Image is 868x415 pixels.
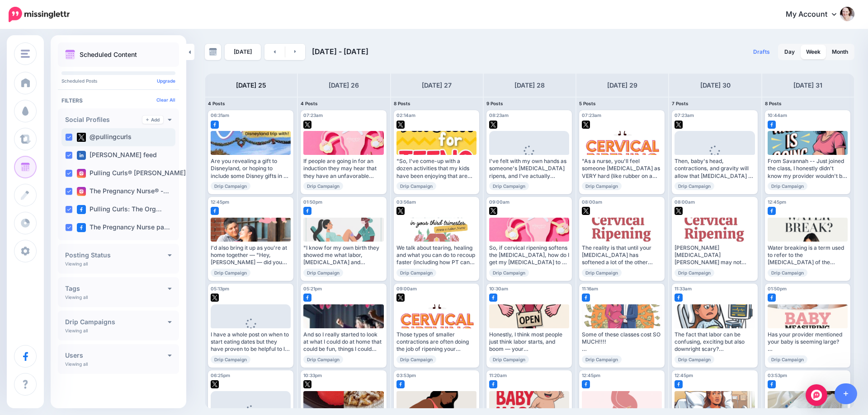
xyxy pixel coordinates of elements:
[486,101,503,106] span: 9 Posts
[768,112,787,118] span: 10:44am
[768,355,807,364] span: Drip Campaign
[675,207,683,215] img: twitter-square.png
[582,182,622,190] span: Drip Campaign
[211,286,229,291] span: 05:13pm
[156,97,175,103] a: Clear All
[303,207,311,215] img: facebook-square.png
[303,380,311,388] img: twitter-square.png
[211,331,291,353] div: I have a whole post on when to start eating dates but they have proven to be helpful to let your ...
[65,319,168,325] h4: Drip Campaigns
[422,80,452,91] h4: [DATE] 27
[768,121,776,129] img: facebook-square.png
[65,50,75,60] img: calendar.png
[396,158,476,180] div: "So, I've come-up with a dozen activities that my kids have been enjoying that are out of our "no...
[489,158,569,180] div: I've felt with my own hands as someone's [MEDICAL_DATA] ripens, and I've actually started a lot o...
[582,199,602,205] span: 08:00am
[675,294,683,302] img: facebook-square.png
[312,47,368,56] span: [DATE] - [DATE]
[77,187,169,196] label: The Pregnancy Nurse® -…
[675,373,693,378] span: 12:45pm
[768,199,786,205] span: 12:45pm
[77,223,86,232] img: facebook-square.png
[65,261,88,266] p: Viewing all
[768,294,776,302] img: facebook-square.png
[396,121,405,129] img: twitter-square.png
[675,380,683,388] img: facebook-square.png
[303,182,343,190] span: Drip Campaign
[489,207,497,215] img: twitter-square.png
[489,121,497,129] img: twitter-square.png
[489,355,529,364] span: Drip Campaign
[211,355,250,364] span: Drip Campaign
[582,158,662,180] div: "As a nurse, you'll feel someone [MEDICAL_DATA] as VERY hard (like rubber on a car tire) and then...
[77,205,162,214] label: Pulling Curls: The Org…
[303,269,343,277] span: Drip Campaign
[211,112,229,118] span: 06:31am
[768,373,787,378] span: 03:53pm
[489,182,529,190] span: Drip Campaign
[61,79,175,83] p: Scheduled Posts
[238,318,263,342] div: Loading
[582,121,590,129] img: twitter-square.png
[607,80,637,91] h4: [DATE] 29
[582,244,662,266] div: The reality is that until your [MEDICAL_DATA] has softened a lot of the other things (like jumpin...
[77,133,86,142] img: twitter-square.png
[700,80,731,91] h4: [DATE] 30
[768,207,776,215] img: facebook-square.png
[768,269,807,277] span: Drip Campaign
[142,116,163,124] a: Add
[489,380,497,388] img: facebook-square.png
[517,145,542,169] div: Loading
[396,182,436,190] span: Drip Campaign
[489,373,507,378] span: 11:20am
[675,331,755,353] div: The fact that labor can be confusing, exciting but also downright scary? Read more 👉 [URL][DOMAIN...
[703,145,727,169] div: Loading
[157,78,175,84] a: Upgrade
[211,158,291,180] div: Are you revealing a gift to Disneyland, or hoping to include some Disney gifts in an upcoming hol...
[396,244,476,266] div: We talk about tearing, healing and what you can do to recoup faster (including how PT can help). ...
[396,112,415,118] span: 02:14am
[801,45,826,59] a: Week
[777,4,854,26] a: My Account
[303,158,383,180] div: If people are going in for an induction they may hear that they have an unfavorable [MEDICAL_DATA...
[806,384,827,406] div: Open Intercom Messenger
[65,285,168,292] h4: Tags
[672,101,689,106] span: 7 Posts
[793,80,822,91] h4: [DATE] 31
[675,269,714,277] span: Drip Campaign
[303,373,322,378] span: 10:33pm
[396,207,405,215] img: twitter-square.png
[303,199,322,205] span: 01:50pm
[77,151,157,160] label: [PERSON_NAME] feed
[211,182,250,190] span: Drip Campaign
[77,223,170,232] label: The Pregnancy Nurse pa…
[768,158,848,180] div: From Savannah -- Just joined the class, I honestly didn't know my provider wouldn't be able to pr...
[675,355,714,364] span: Drip Campaign
[768,182,807,190] span: Drip Campaign
[396,294,405,302] img: twitter-square.png
[65,294,88,300] p: Viewing all
[9,7,70,22] img: Missinglettr
[303,331,383,353] div: And so I really started to look at what I could do at home that could be fun, things I could look...
[77,169,86,178] img: instagram-square.png
[675,244,755,266] div: [PERSON_NAME][MEDICAL_DATA][PERSON_NAME] may not actually be "[MEDICAL_DATA] after all. Read more...
[396,199,416,205] span: 03:56am
[582,207,590,215] img: twitter-square.png
[768,380,776,388] img: facebook-square.png
[303,355,343,364] span: Drip Campaign
[489,112,509,118] span: 08:23am
[489,331,569,353] div: Honestly, I think most people just think labor starts, and boom — your [MEDICAL_DATA] opens, but ...
[582,331,662,353] div: Some of these classes cost SO MUCH!!!! Read more 👉 [URL]
[396,355,436,364] span: Drip Campaign
[303,286,322,291] span: 05:21pm
[489,244,569,266] div: So, if cervical ripening softens the [MEDICAL_DATA], how do I get my [MEDICAL_DATA] to do it? Rea...
[21,50,30,58] img: menu.png
[675,112,694,118] span: 07:23am
[765,101,782,106] span: 8 Posts
[489,199,509,205] span: 09:00am
[65,328,88,333] p: Viewing all
[396,380,405,388] img: facebook-square.png
[61,97,175,104] h4: Filters
[211,373,230,378] span: 06:25pm
[396,286,417,291] span: 09:00am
